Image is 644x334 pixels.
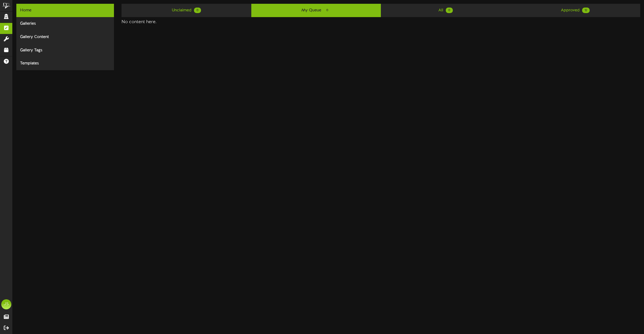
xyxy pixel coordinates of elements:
[122,20,640,25] h4: No content here.
[446,8,453,13] span: 0
[122,4,251,17] a: Unclaimed
[381,4,510,17] a: All
[16,17,114,30] div: Galleries
[324,8,331,13] span: 0
[16,4,114,17] div: Home
[16,57,114,70] div: Templates
[582,8,590,13] span: 12
[16,44,114,57] div: Gallery Tags
[1,299,11,309] div: JS
[251,4,381,17] a: My Queue
[194,8,201,13] span: 0
[511,4,640,17] a: Approved
[16,30,114,44] div: Gallery Content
